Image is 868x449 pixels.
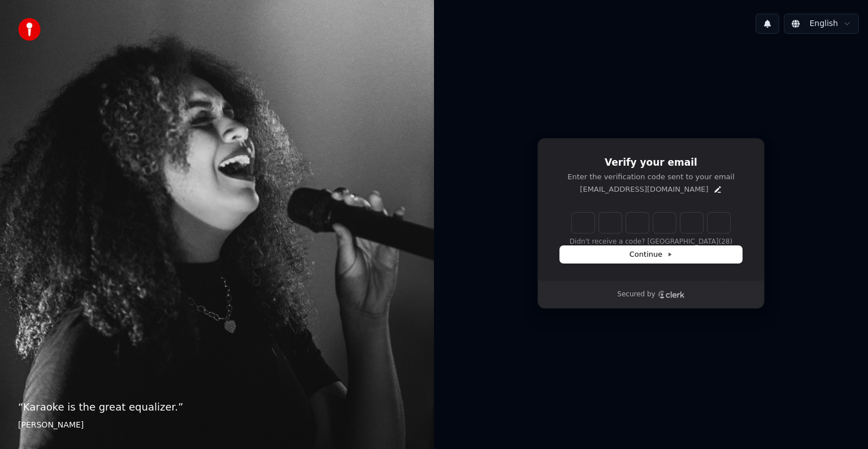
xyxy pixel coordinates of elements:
[560,156,742,170] h1: Verify your email
[18,18,41,41] img: youka
[560,246,742,263] button: Continue
[18,420,416,431] footer: [PERSON_NAME]
[18,399,416,415] p: “ Karaoke is the great equalizer. ”
[658,291,685,299] a: Clerk logo
[572,213,730,233] input: Enter verification code
[560,172,742,182] p: Enter the verification code sent to your email
[630,249,672,260] span: Continue
[580,184,708,195] p: [EMAIL_ADDRESS][DOMAIN_NAME]
[713,185,722,194] button: Edit
[617,290,655,299] p: Secured by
